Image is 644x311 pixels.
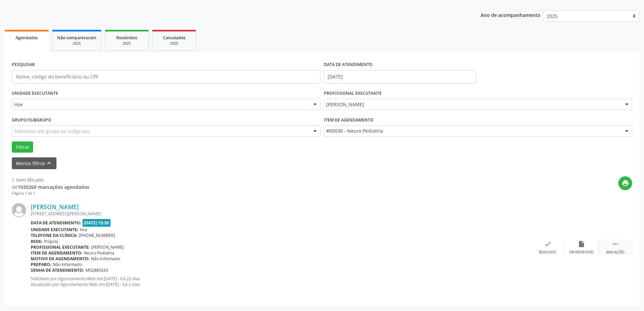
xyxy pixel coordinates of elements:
[12,191,89,196] div: Página 1 de 1
[14,128,90,135] span: Selecione um grupo ou subgrupo
[569,250,594,255] div: Exportar (PDF)
[31,211,531,217] div: [STREET_ADDRESS][PERSON_NAME]
[539,250,556,255] div: Resolvido
[44,239,58,244] span: Própria
[31,244,90,250] b: Profissional executante:
[157,41,191,46] div: 2025
[324,115,374,125] label: Item de agendamento
[79,232,115,238] span: [PHONE_NUMBER]
[31,203,79,210] a: [PERSON_NAME]
[324,70,476,84] input: Selecione um intervalo
[57,35,96,41] span: Não compareceram
[326,128,619,134] span: #00030 - Neuro Pediatria
[12,88,58,99] label: UNIDADE EXECUTANTE
[612,240,619,248] i: 
[12,60,35,70] label: PESQUISAR
[84,250,114,256] span: Neuro Pediatria
[12,183,89,191] div: de
[12,141,33,153] button: Filtrar
[606,250,624,255] div: Mais ações
[110,41,144,46] div: 2025
[12,203,26,217] img: img
[31,220,81,226] b: Data de atendimento:
[12,176,89,183] div: 1 item filtrado
[31,267,84,273] b: Senha de atendimento:
[12,70,320,84] input: Nome, código do beneficiário ou CPF
[578,240,585,248] i: insert_drive_file
[57,41,96,46] div: 2025
[31,276,531,287] p: Solicitado por Agendamento Web em [DATE] - há 22 dias Atualizado por Agendamento Web em [DATE] - ...
[82,219,111,227] span: [DATE] 15:30
[16,35,38,41] span: Agendados
[12,157,56,169] button: Menos filtroskeyboard_arrow_up
[91,244,124,250] span: [PERSON_NAME]
[544,240,551,248] i: check
[31,256,90,262] b: Motivo de agendamento:
[31,227,78,232] b: Unidade executante:
[45,159,53,167] i: keyboard_arrow_up
[622,179,629,187] i: print
[324,88,382,99] label: PROFISSIONAL EXECUTANTE
[324,60,373,70] label: DATA DE ATENDIMENTO
[326,101,619,108] span: [PERSON_NAME]
[31,239,43,244] b: Rede:
[481,10,541,19] p: Ano de acompanhamento
[18,184,89,190] strong: 1920260 marcações agendadas
[86,267,108,273] span: M02889243
[116,35,137,41] span: Resolvidos
[618,176,632,190] button: print
[80,227,87,232] span: Hse
[91,256,120,262] span: Não informado
[31,250,82,256] b: Item de agendamento:
[31,262,51,267] b: Preparo:
[14,101,307,108] span: Hse
[31,232,77,238] b: Telefone da clínica:
[163,35,186,41] span: Cancelados
[53,262,82,267] span: Não informado
[12,115,51,125] label: Grupo/Subgrupo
